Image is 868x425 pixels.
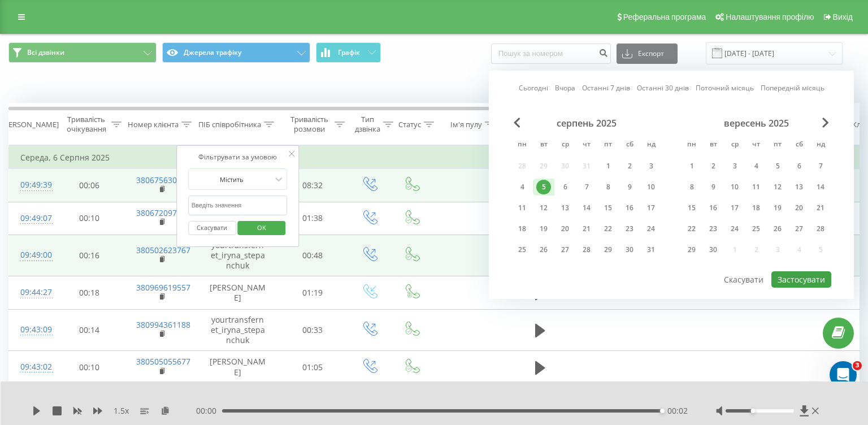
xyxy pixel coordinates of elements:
abbr: субота [791,137,808,154]
div: 3 [727,159,742,174]
div: пн 22 вер 2025 р. [681,220,702,237]
div: Тривалість очікування [64,115,108,134]
td: 01:19 [277,276,348,309]
div: ср 3 вер 2025 р. [724,158,745,175]
div: пт 12 вер 2025 р. [767,179,788,196]
div: 2 [622,159,637,174]
abbr: понеділок [683,137,700,154]
td: yourtransfernet_iryna_stepanchuk [198,309,277,351]
input: Введіть значення [188,196,288,215]
div: чт 14 серп 2025 р. [576,200,597,216]
td: 00:18 [54,276,125,309]
button: Скасувати [718,271,770,288]
td: 01:05 [277,351,348,384]
td: 00:16 [54,235,125,276]
div: 28 [579,242,594,257]
button: Застосувати [771,271,831,288]
div: сб 27 вер 2025 р. [788,220,810,237]
td: yourtransfernet_iryna_stepanchuk [198,235,277,276]
td: 00:10 [54,351,125,384]
button: Графік [316,42,381,63]
div: сб 2 серп 2025 р. [619,158,640,175]
div: 8 [601,180,615,194]
input: Пошук за номером [491,44,611,64]
a: 380994361188 [136,319,190,330]
div: 21 [813,201,828,215]
div: чт 28 серп 2025 р. [576,241,597,258]
td: 00:33 [277,309,348,351]
div: чт 18 вер 2025 р. [745,200,767,216]
button: Джерела трафіку [162,42,310,63]
div: чт 21 серп 2025 р. [576,220,597,237]
td: 08:32 [277,169,348,202]
div: 30 [706,242,721,257]
div: нд 21 вер 2025 р. [810,200,831,216]
div: пн 1 вер 2025 р. [681,158,702,175]
div: вт 19 серп 2025 р. [533,220,554,237]
div: 23 [622,222,637,236]
span: Графік [338,49,360,57]
div: 5 [770,159,785,174]
span: 3 [853,361,862,370]
div: 28 [813,222,828,236]
abbr: п’ятниця [600,137,617,154]
button: OK [238,221,286,235]
abbr: середа [557,137,574,154]
div: 23 [706,222,721,236]
div: 16 [706,201,721,215]
div: 4 [515,180,530,194]
div: 1 [684,159,699,174]
div: Ім'я пулу [450,120,482,129]
div: нд 17 серп 2025 р. [640,200,662,216]
div: пт 1 серп 2025 р. [597,158,619,175]
div: 09:43:09 [20,319,43,341]
td: 00:10 [54,202,125,235]
div: чт 7 серп 2025 р. [576,179,597,196]
div: 18 [515,222,530,236]
div: сб 16 серп 2025 р. [619,200,640,216]
div: 9 [706,180,721,194]
div: вересень 2025 [681,118,831,129]
a: Сьогодні [519,83,548,93]
span: Реферальна програма [623,12,706,21]
span: 00:00 [196,405,222,417]
div: 7 [813,159,828,174]
div: 12 [770,180,785,194]
span: Вихід [833,12,853,21]
div: пн 29 вер 2025 р. [681,241,702,258]
div: Номер клієнта [128,120,179,129]
div: 26 [536,242,551,257]
td: 00:48 [277,235,348,276]
abbr: середа [726,137,743,154]
div: пт 15 серп 2025 р. [597,200,619,216]
span: Next Month [822,118,829,128]
div: нд 24 серп 2025 р. [640,220,662,237]
div: 20 [558,222,572,236]
div: 2 [706,159,721,174]
span: OK [246,219,277,236]
div: ПІБ співробітника [198,120,261,129]
a: 380672097401 [136,207,190,218]
a: Останні 7 днів [582,83,630,93]
div: пт 22 серп 2025 р. [597,220,619,237]
div: чт 11 вер 2025 р. [745,179,767,196]
div: ср 20 серп 2025 р. [554,220,576,237]
div: пн 18 серп 2025 р. [511,220,533,237]
div: 9 [622,180,637,194]
div: 6 [792,159,806,174]
div: 22 [601,222,615,236]
td: 01:38 [277,202,348,235]
div: сб 9 серп 2025 р. [619,179,640,196]
div: пн 15 вер 2025 р. [681,200,702,216]
div: пт 19 вер 2025 р. [767,200,788,216]
div: 5 [536,180,551,194]
div: 20 [792,201,806,215]
div: серпень 2025 [511,118,662,129]
abbr: неділя [812,137,829,154]
a: 380675630157 [136,175,190,185]
abbr: неділя [643,137,659,154]
div: вт 23 вер 2025 р. [702,220,724,237]
td: 00:06 [54,169,125,202]
div: 21 [579,222,594,236]
div: Accessibility label [660,409,665,413]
